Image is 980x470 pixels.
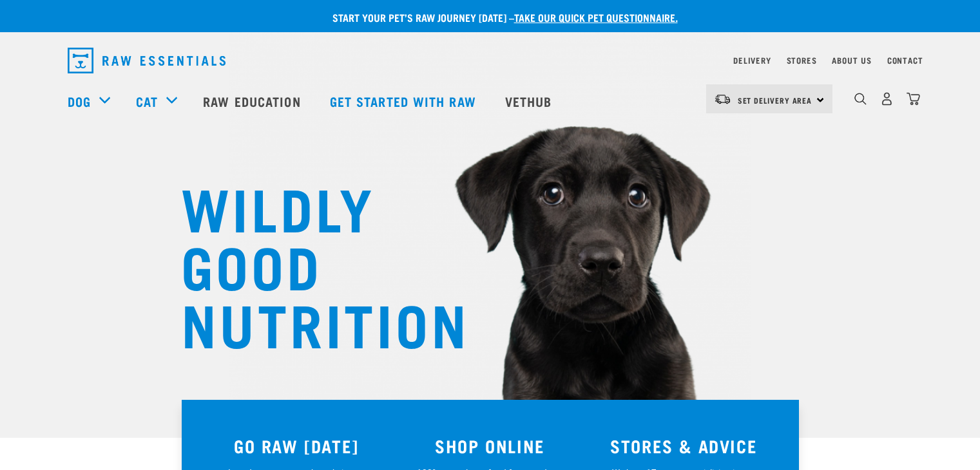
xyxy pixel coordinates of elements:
[492,75,568,127] a: Vethub
[68,48,226,73] img: Raw Essentials Logo
[514,14,678,20] a: take our quick pet questionnaire.
[401,436,579,456] h3: SHOP ONLINE
[854,93,867,105] img: home-icon-1@2x.png
[880,92,894,106] img: user.png
[207,436,386,456] h3: GO RAW [DATE]
[714,93,731,105] img: van-moving.png
[136,91,158,111] a: Cat
[907,92,920,106] img: home-icon@2x.png
[832,58,871,62] a: About Us
[595,436,773,456] h3: STORES & ADVICE
[181,177,439,351] h1: WILDLY GOOD NUTRITION
[68,91,91,111] a: Dog
[887,58,923,62] a: Contact
[787,58,817,62] a: Stores
[738,98,812,102] span: Set Delivery Area
[190,75,316,127] a: Raw Education
[317,75,492,127] a: Get started with Raw
[733,58,771,62] a: Delivery
[57,42,923,79] nav: dropdown navigation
